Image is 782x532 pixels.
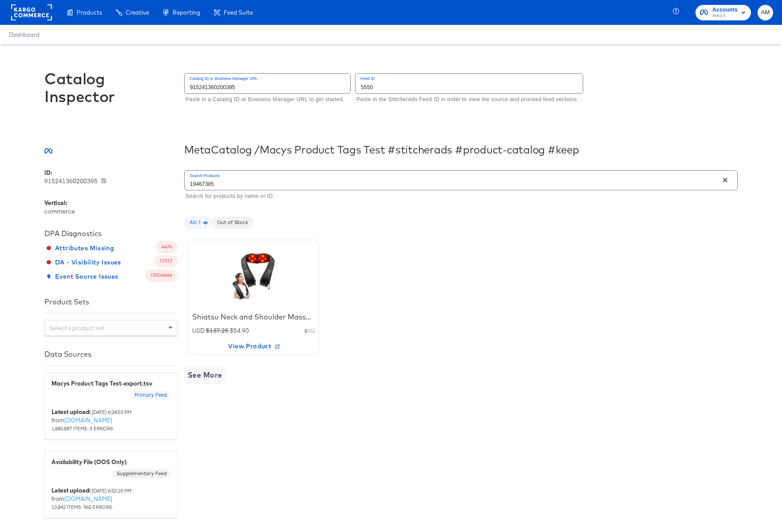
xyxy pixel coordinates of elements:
[51,486,170,511] div: from
[44,255,125,269] button: DA - Visibility Issues
[695,5,751,20] button: AccountsMacy's
[9,31,39,38] a: Dashboard
[184,143,738,156] div: Meta Catalog / Macys Product Tags Test #stitcherads #product-catalog #keep
[44,199,67,207] b: Vertical:
[761,8,770,18] span: AM
[184,217,212,229] div: All: 1
[186,95,344,104] p: Paste in a Catalog ID or Business Manager URL to get started.
[44,269,122,284] button: Event Source Issues
[44,350,178,359] div: Data Sources
[712,5,738,15] span: Accounts
[192,341,315,352] span: View Product
[712,12,738,20] span: Macy's
[192,312,315,322] div: Shiatsu Neck and Shoulder Massager with Heat, 8 Deep-Kneading Nodes - Black
[131,392,170,399] span: Primary Feed
[192,327,206,335] span: USD
[51,504,113,510] span: 13,842 items. 960 errors.
[44,169,178,518] div: commerce
[92,409,131,415] small: [DATE] 6:24:53 PM
[64,416,112,424] a: [DOMAIN_NAME]
[126,9,149,16] span: Creative
[48,243,114,254] span: Attributes Missing
[51,486,91,494] b: Latest upload:
[758,5,773,20] button: AM
[51,458,170,466] div: Availability File (OOS Only)
[92,487,131,494] small: [DATE] 6:52:15 PM
[51,425,114,432] span: 1,880,887 items. 0 errors.
[145,272,178,279] span: 13504644
[304,327,307,335] small: 8
[188,369,222,381] span: See More
[51,379,170,388] div: Macys Product Tags Test-export.tsv
[51,408,170,433] div: from
[48,257,121,268] span: DA - Visibility Issues
[48,271,118,282] span: Event Source Issues
[173,9,200,16] span: Reporting
[44,169,52,177] b: ID:
[51,408,91,416] b: Latest upload:
[184,366,226,384] button: See More
[45,320,177,335] div: Select a product set
[229,327,249,335] span: $54.90
[77,9,102,16] span: Products
[156,244,178,251] span: 4476
[44,70,178,105] div: Catalog Inspector
[44,297,178,306] div: Product Sets
[44,241,118,255] button: Attributes Missing
[356,95,577,104] p: Paste in the StitcherAds Feed ID in order to view the source and proceed feed sections
[184,219,212,226] span: All: 1
[212,219,253,226] span: Out of Stock
[154,258,178,265] span: 77517
[206,327,229,335] span: $137.25
[189,339,318,354] button: View Product
[44,177,101,185] span: 915241360200395
[224,9,253,16] span: Feed Suite
[186,192,731,201] p: Search for products by name or ID.
[64,495,112,503] a: [DOMAIN_NAME]
[44,229,178,238] div: DPA Diagnostics
[113,470,170,477] span: Supplementary Feed
[212,217,253,229] div: Out of Stock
